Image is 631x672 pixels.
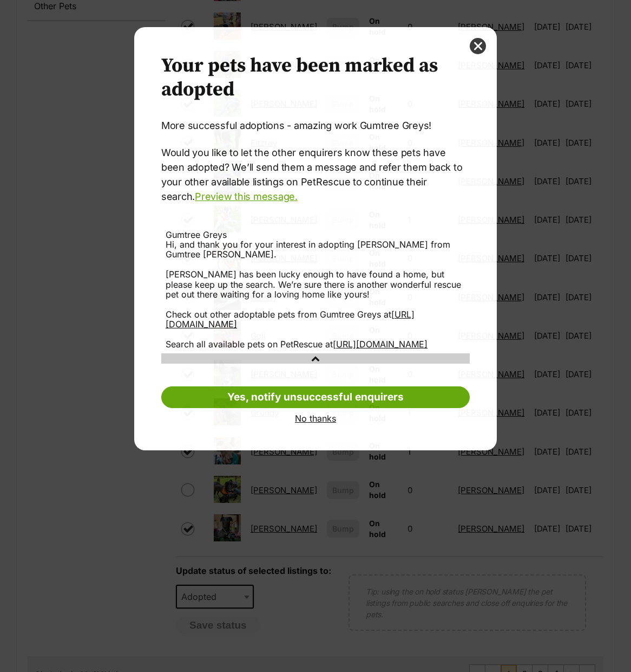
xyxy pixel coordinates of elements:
[470,38,486,54] button: close
[166,240,465,349] div: Hi, and thank you for your interest in adopting [PERSON_NAME] from Gumtree [PERSON_NAME]. [PERSON...
[161,118,470,133] p: More successful adoptions - amazing work Gumtree Greys!
[161,145,470,204] p: Would you like to let the other enquirers know these pets have been adopted? We’ll send them a me...
[195,191,298,202] a: Preview this message.
[161,413,470,423] a: No thanks
[333,339,428,350] a: [URL][DOMAIN_NAME]
[166,309,415,329] a: [URL][DOMAIN_NAME]
[161,386,470,408] a: Yes, notify unsuccessful enquirers
[166,229,227,240] span: Gumtree Greys
[161,54,470,102] h2: Your pets have been marked as adopted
